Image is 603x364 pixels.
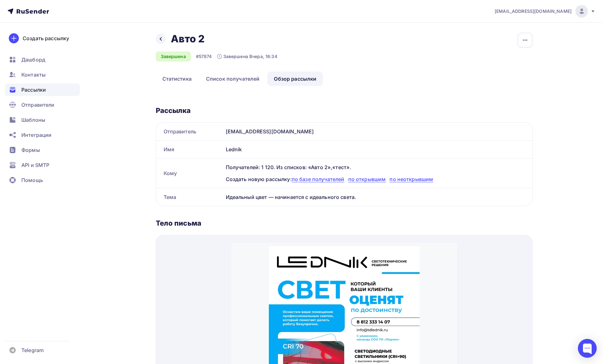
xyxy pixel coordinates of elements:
[156,219,533,227] div: Тело письма
[21,346,44,354] span: Telegram
[495,8,572,14] span: [EMAIL_ADDRESS][DOMAIN_NAME]
[21,161,49,169] span: API и SMTP
[21,56,45,63] span: Дашборд
[223,141,532,158] div: Lednik
[226,175,525,183] div: Создать новую рассылку:
[5,144,80,156] a: Формы
[21,71,46,78] span: Контакты
[389,176,433,182] span: по неоткрывшим
[57,226,90,231] span: Оставить заявку
[156,158,223,188] div: Кому
[21,116,45,124] span: Шаблоны
[5,83,80,96] a: Рассылки
[21,146,40,154] span: Формы
[267,72,323,86] a: Обзор рассылки
[156,123,223,140] div: Отправитель
[217,53,277,60] div: Завершена Вчера, 16:34
[127,226,177,231] a: Отписаться от рассылки
[5,68,80,81] a: Контакты
[348,176,386,182] span: по открывшим
[292,176,345,182] span: по базе получателей
[199,72,266,86] a: Список получателей
[495,5,595,18] a: [EMAIL_ADDRESS][DOMAIN_NAME]
[23,35,69,42] div: Создать рассылку
[5,53,80,66] a: Дашборд
[223,188,532,206] div: Идеальный цвет — начинается с идеального света.
[156,141,223,158] div: Имя
[156,106,533,115] div: Рассылка
[156,72,198,86] a: Статистика
[226,163,525,171] div: Получателей: 1 120. Из списков: «Авто 2»,«тест».
[156,188,223,206] div: Тема
[5,99,80,111] a: Отправители
[21,101,55,109] span: Отправители
[21,131,52,139] span: Интеграции
[51,222,97,234] a: Оставить заявку
[156,51,191,62] div: Завершена
[21,86,46,94] span: Рассылки
[171,33,205,45] h2: Авто 2
[21,176,43,184] span: Помощь
[223,123,532,140] div: [EMAIL_ADDRESS][DOMAIN_NAME]
[5,114,80,126] a: Шаблоны
[196,53,212,60] div: #57874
